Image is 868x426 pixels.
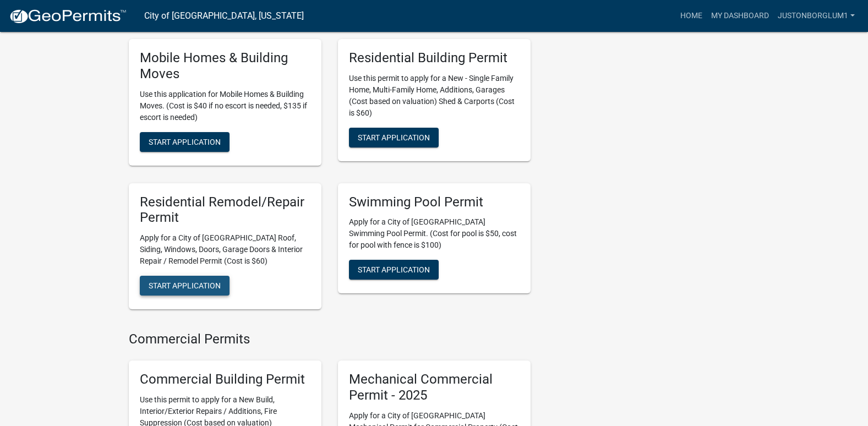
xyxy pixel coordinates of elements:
a: My Dashboard [707,6,773,26]
h5: Commercial Building Permit [140,372,310,387]
p: Apply for a City of [GEOGRAPHIC_DATA] Roof, Siding, Windows, Doors, Garage Doors & Interior Repai... [140,232,310,267]
h5: Mobile Homes & Building Moves [140,50,310,82]
a: Home [676,6,707,26]
p: Apply for a City of [GEOGRAPHIC_DATA] Swimming Pool Permit. (Cost for pool is $50, cost for pool ... [349,216,520,251]
a: justonborglum1 [773,6,859,26]
span: Start Application [149,137,221,146]
span: Start Application [358,265,430,274]
h5: Residential Building Permit [349,50,520,66]
span: Start Application [149,281,221,290]
h5: Swimming Pool Permit [349,194,520,210]
span: Start Application [358,133,430,141]
p: Use this permit to apply for a New - Single Family Home, Multi-Family Home, Additions, Garages (C... [349,73,520,119]
button: Start Application [349,260,439,280]
a: City of [GEOGRAPHIC_DATA], [US_STATE] [144,7,304,25]
h5: Mechanical Commercial Permit - 2025 [349,372,520,403]
h5: Residential Remodel/Repair Permit [140,194,310,226]
button: Start Application [140,276,230,296]
h4: Commercial Permits [129,331,531,347]
button: Start Application [140,132,230,152]
p: Use this application for Mobile Homes & Building Moves. (Cost is $40 if no escort is needed, $135... [140,89,310,123]
button: Start Application [349,128,439,148]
